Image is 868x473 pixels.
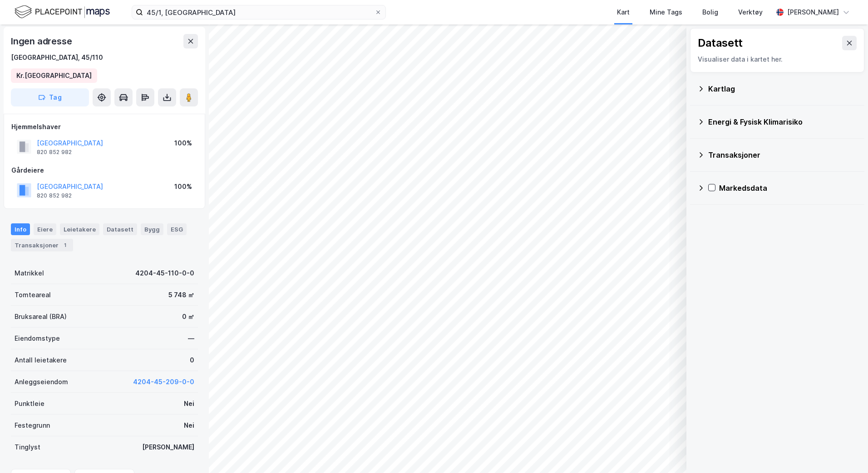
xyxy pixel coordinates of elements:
div: Kartlag [708,83,857,94]
div: 100% [174,181,192,192]
div: Verktøy [738,7,763,18]
div: Transaksjoner [708,150,857,160]
div: Bolig [702,7,718,18]
div: 0 [190,355,194,366]
button: 4204-45-209-0-0 [133,376,194,387]
div: Info [11,223,30,235]
div: Tinglyst [15,442,40,453]
div: Markedsdata [719,183,857,193]
div: Visualiser data i kartet her. [698,54,857,65]
div: — [188,333,194,344]
div: Tomteareal [15,290,51,300]
div: Datasett [103,223,137,235]
iframe: Chat Widget [823,430,868,473]
div: Energi & Fysisk Klimarisiko [708,116,857,127]
div: Hjemmelshaver [11,121,197,132]
div: Matrikkel [15,268,44,279]
div: Gårdeiere [11,165,197,176]
div: [PERSON_NAME] [787,7,839,18]
div: Ingen adresse [11,34,74,48]
div: 820 852 982 [37,192,72,199]
div: [GEOGRAPHIC_DATA], 45/110 [11,52,103,63]
div: Nei [184,420,194,431]
div: 0 ㎡ [182,311,194,322]
div: Punktleie [15,398,44,409]
div: Kr.[GEOGRAPHIC_DATA] [16,70,92,81]
div: Leietakere [60,223,99,235]
div: Mine Tags [650,7,682,18]
div: Festegrunn [15,420,50,431]
div: ESG [167,223,187,235]
div: 820 852 982 [37,149,72,156]
div: 4204-45-110-0-0 [135,268,194,279]
div: Bygg [141,223,163,235]
div: Kart [617,7,630,18]
div: Bruksareal (BRA) [15,311,67,322]
div: Eiere [34,223,56,235]
button: Tag [11,88,89,106]
div: 100% [174,138,192,149]
img: logo.f888ab2527a4732fd821a326f86c7f29.svg [15,4,110,20]
div: Antall leietakere [15,355,67,366]
div: Eiendomstype [15,333,60,344]
div: Datasett [698,36,743,50]
div: Transaksjoner [11,239,73,251]
input: Søk på adresse, matrikkel, gårdeiere, leietakere eller personer [143,5,375,19]
div: Anleggseiendom [15,376,68,387]
div: Kontrollprogram for chat [823,430,868,473]
div: [PERSON_NAME] [142,442,194,453]
div: 1 [60,241,69,250]
div: Nei [184,398,194,409]
div: 5 748 ㎡ [168,290,194,300]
